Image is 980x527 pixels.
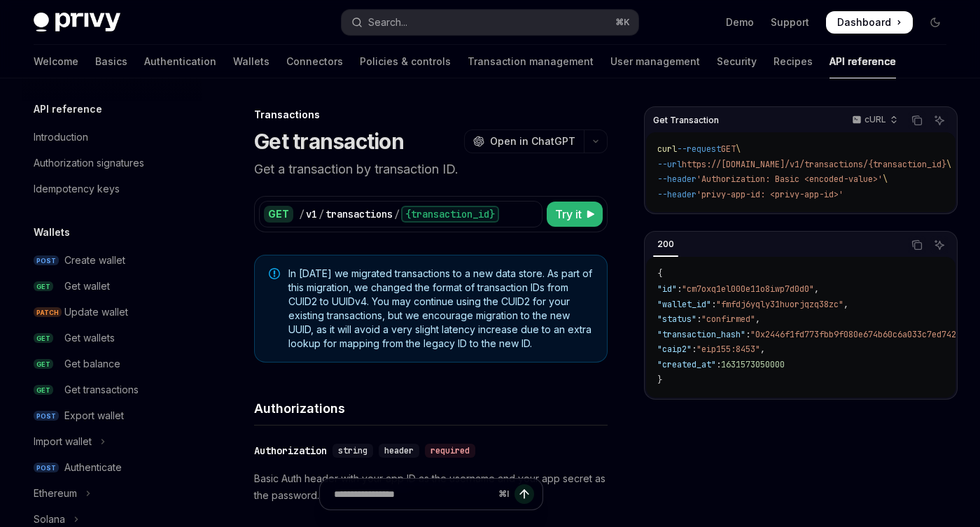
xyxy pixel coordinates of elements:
button: Ask AI [930,236,948,254]
a: Authorization signatures [22,150,202,176]
span: https://[DOMAIN_NAME]/v1/transactions/{transaction_id} [682,159,946,170]
p: Get a transaction by transaction ID. [254,160,608,179]
span: 'privy-app-id: <privy-app-id>' [696,189,843,200]
span: 1631573050000 [721,359,785,370]
button: Ask AI [930,111,948,129]
a: User management [610,45,700,78]
a: GETGet wallets [22,325,202,351]
span: Try it [555,206,582,223]
a: Authentication [144,45,216,78]
div: Export wallet [64,407,124,424]
span: POST [34,255,59,266]
h5: API reference [34,101,102,118]
div: Update wallet [64,304,128,321]
button: Toggle dark mode [924,11,946,34]
div: Authorization [254,444,327,458]
div: transactions [325,207,393,221]
button: Send message [514,484,534,504]
div: Transactions [254,108,608,122]
div: / [299,207,304,221]
button: Open search [342,10,638,35]
span: GET [721,143,736,155]
div: required [425,444,475,458]
span: Open in ChatGPT [490,134,575,148]
span: \ [736,143,741,155]
button: Open in ChatGPT [464,129,584,153]
div: Get balance [64,356,120,372]
p: cURL [864,114,886,125]
a: Demo [726,15,754,29]
span: GET [34,281,53,292]
span: , [760,344,765,355]
button: Toggle Ethereum section [22,481,202,506]
a: GETGet balance [22,351,202,377]
a: Wallets [233,45,269,78]
a: Basics [95,45,127,78]
span: , [843,299,848,310]
span: header [384,445,414,456]
div: / [318,207,324,221]
span: : [696,314,701,325]
span: "created_at" [657,359,716,370]
h5: Wallets [34,224,70,241]
div: Authorization signatures [34,155,144,171]
span: POST [34,463,59,473]
span: "status" [657,314,696,325]
div: Get wallets [64,330,115,346]
div: Ethereum [34,485,77,502]
span: \ [883,174,888,185]
div: Import wallet [34,433,92,450]
span: GET [34,333,53,344]
a: Policies & controls [360,45,451,78]
a: Welcome [34,45,78,78]
a: Connectors [286,45,343,78]
span: Get Transaction [653,115,719,126]
div: Introduction [34,129,88,146]
div: v1 [306,207,317,221]
span: GET [34,385,53,395]
a: GETGet transactions [22,377,202,402]
span: --url [657,159,682,170]
span: PATCH [34,307,62,318]
span: curl [657,143,677,155]
span: GET [34,359,53,370]
h4: Authorizations [254,399,608,418]
span: , [814,283,819,295]
a: PATCHUpdate wallet [22,300,202,325]
a: Transaction management [468,45,594,78]
div: Get wallet [64,278,110,295]
span: "wallet_id" [657,299,711,310]
span: --request [677,143,721,155]
span: --header [657,189,696,200]
button: Copy the contents from the code block [908,111,926,129]
a: Support [771,15,809,29]
span: : [745,329,750,340]
span: : [677,283,682,295]
div: Idempotency keys [34,181,120,197]
span: "id" [657,283,677,295]
span: "eip155:8453" [696,344,760,355]
span: : [692,344,696,355]
svg: Note [269,268,280,279]
div: / [394,207,400,221]
span: "transaction_hash" [657,329,745,340]
span: Dashboard [837,15,891,29]
div: Search... [368,14,407,31]
button: cURL [844,108,904,132]
div: Create wallet [64,252,125,269]
span: "confirmed" [701,314,755,325]
span: : [716,359,721,370]
button: Copy the contents from the code block [908,236,926,254]
img: dark logo [34,13,120,32]
span: , [755,314,760,325]
a: Dashboard [826,11,913,34]
span: In [DATE] we migrated transactions to a new data store. As part of this migration, we changed the... [288,267,593,351]
a: Recipes [773,45,813,78]
a: POSTAuthenticate [22,455,202,480]
span: : [711,299,716,310]
input: Ask a question... [334,479,493,510]
a: Security [717,45,757,78]
a: Introduction [22,125,202,150]
div: 200 [653,236,678,253]
span: "cm7oxq1el000e11o8iwp7d0d0" [682,283,814,295]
